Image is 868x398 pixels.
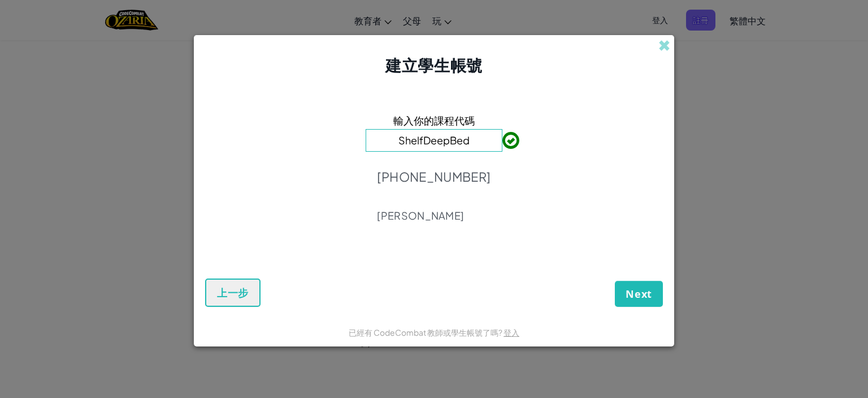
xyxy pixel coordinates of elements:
button: 上一步 [205,279,261,307]
span: 已經有 CodeCombat 教師或學生帳號了嗎? [349,327,504,337]
p: [PERSON_NAME] [377,209,491,222]
button: Next [615,281,663,307]
a: 登入 [504,327,519,337]
span: 建立學生帳號 [385,55,482,75]
span: 上一步 [217,286,249,299]
span: Next [626,287,652,301]
span: 輸入你的課程代碼 [393,112,475,129]
p: [PHONE_NUMBER] [377,169,491,185]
